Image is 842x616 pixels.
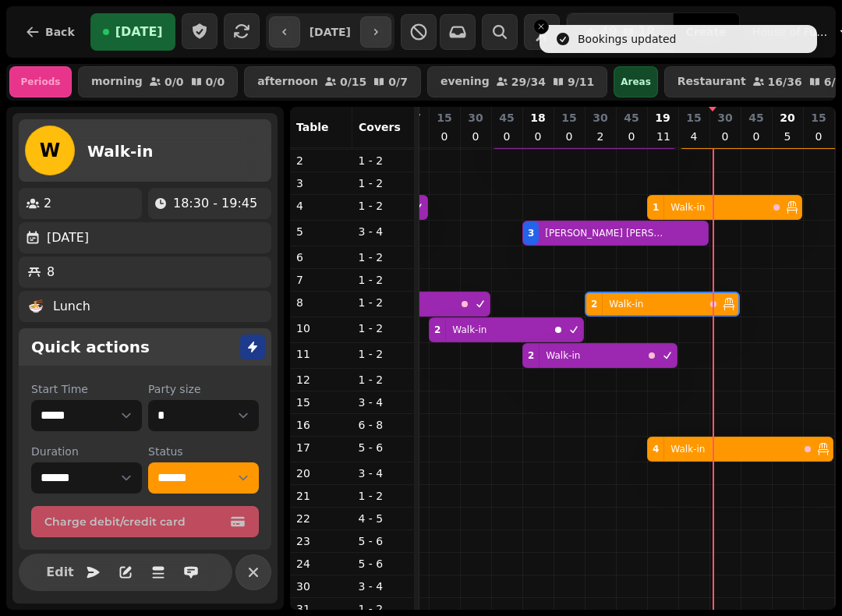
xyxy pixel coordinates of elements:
p: 1 - 2 [359,198,409,214]
div: 3 [528,227,534,239]
label: Duration [31,444,142,459]
p: 1 - 2 [359,250,409,265]
p: 7 [296,272,346,288]
button: Charge debit/credit card [31,506,259,537]
div: 1 [653,201,659,214]
p: 3 - 4 [359,579,409,594]
p: 19 [655,110,670,126]
p: 0 [750,129,762,144]
p: Walk-in [546,349,580,362]
p: 15 [296,395,346,410]
p: 0 [719,129,731,144]
p: [DATE] [47,228,89,247]
p: 5 - 6 [359,533,409,549]
p: 24 [296,556,346,572]
span: Covers [359,121,401,133]
p: evening [440,76,490,88]
p: 0 / 0 [165,76,184,87]
p: 9 / 11 [568,76,594,87]
p: 30 [468,110,483,126]
p: 3 - 4 [359,466,409,481]
span: Edit [51,566,69,579]
span: W [40,141,60,160]
p: 0 [532,129,544,144]
p: 1 - 2 [359,488,409,504]
p: 21 [296,488,346,504]
p: afternoon [257,76,318,88]
label: Start Time [31,381,142,397]
p: 10 [296,320,346,336]
button: Back [12,13,87,51]
p: 45 [748,110,763,126]
p: 0 [625,129,638,144]
p: 11 [296,346,346,362]
p: 0 [501,129,513,144]
span: Back [45,27,75,37]
p: 6 [296,250,346,265]
p: 1 - 2 [359,153,409,168]
p: 30 [717,110,732,126]
p: 0 / 15 [340,76,366,87]
span: Charge debit/credit card [44,516,227,527]
h2: Walk-in [87,140,153,162]
p: 18:30 - 19:45 [173,194,257,213]
p: 3 [296,175,346,191]
p: Lunch [53,297,90,316]
p: [PERSON_NAME] [PERSON_NAME] [545,227,665,239]
label: Party size [148,381,259,397]
p: 1 - 2 [359,175,409,191]
p: 15 [437,110,451,126]
p: 20 [296,466,346,481]
p: 22 [296,511,346,526]
p: 29 / 34 [511,76,546,87]
p: 0 [812,129,825,144]
p: 30 [593,110,607,126]
p: 1 - 2 [359,320,409,336]
p: 16 [296,417,346,433]
p: 🍜 [28,297,44,316]
div: 2 [434,324,440,336]
p: 5 [781,129,794,144]
p: 16 / 36 [768,76,802,87]
p: 4 - 5 [359,511,409,526]
p: 15 [811,110,826,126]
p: 30 [296,579,346,594]
p: Walk-in [670,443,705,455]
h2: Quick actions [31,336,150,358]
p: Walk-in [609,298,643,310]
p: 2 [296,153,346,168]
p: 12 [296,372,346,388]
p: morning [91,76,143,88]
button: morning0/00/0 [78,66,238,97]
p: 5 [296,224,346,239]
p: Restaurant [677,76,746,88]
p: 5 - 6 [359,556,409,572]
p: 0 / 0 [206,76,225,87]
div: Periods [9,66,72,97]
button: [DATE] [90,13,175,51]
p: Walk-in [670,201,705,214]
p: 11 [656,129,669,144]
p: 0 [563,129,575,144]
p: 4 [296,198,346,214]
p: 18 [530,110,545,126]
div: 2 [528,349,534,362]
p: 3 - 4 [359,395,409,410]
p: Walk-in [452,324,486,336]
button: Edit [44,557,76,588]
p: 15 [686,110,701,126]
p: 20 [780,110,794,126]
p: 6 - 8 [359,417,409,433]
p: 45 [624,110,639,126]
p: 23 [296,533,346,549]
div: 2 [591,298,597,310]
p: 0 / 7 [388,76,408,87]
p: 8 [47,263,55,281]
label: Status [148,444,259,459]
button: Close toast [533,19,549,34]
p: 45 [499,110,514,126]
div: Areas [614,66,658,97]
p: 1 - 2 [359,272,409,288]
p: 3 - 4 [359,224,409,239]
div: 4 [653,443,659,455]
